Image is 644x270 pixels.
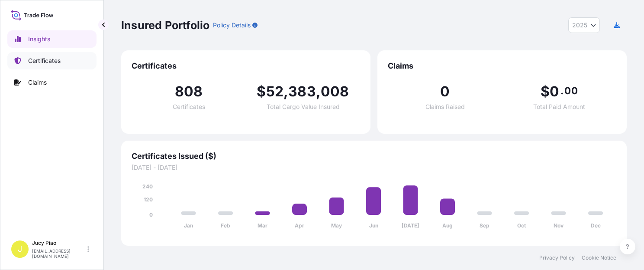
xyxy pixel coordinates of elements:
tspan: Aug [442,222,453,229]
tspan: Mar [258,222,267,229]
a: Cookie Notice [582,254,616,261]
tspan: 120 [144,196,153,203]
tspan: 0 [149,211,153,218]
p: Insured Portfolio [121,18,209,32]
p: [EMAIL_ADDRESS][DOMAIN_NAME] [32,248,86,259]
span: [DATE] - [DATE] [132,163,616,172]
tspan: Apr [295,222,304,229]
button: Year Selector [568,17,600,33]
span: Claims [388,61,616,71]
span: , [316,85,321,99]
tspan: Jun [369,222,378,229]
a: Claims [7,74,97,91]
span: 52 [266,85,283,99]
tspan: Feb [221,222,230,229]
tspan: 240 [142,183,153,190]
span: Certificates [173,104,205,110]
span: Certificates [132,61,360,71]
tspan: Nov [554,222,564,229]
span: 00 [564,87,577,94]
p: Policy Details [213,21,251,30]
tspan: Dec [591,222,601,229]
tspan: [DATE] [402,222,419,229]
span: . [560,87,563,94]
span: $ [257,85,266,99]
span: Total Cargo Value Insured [267,104,340,110]
span: Claims Raised [425,104,465,110]
p: Insights [28,35,50,43]
a: Insights [7,30,97,48]
span: 2025 [572,21,587,30]
span: Total Paid Amount [533,104,585,110]
span: 0 [440,85,450,99]
span: $ [541,85,550,99]
a: Privacy Policy [539,254,575,261]
span: Certificates Issued ($) [132,151,616,161]
p: Claims [28,78,47,87]
tspan: Sep [480,222,489,229]
span: 008 [321,85,349,99]
tspan: Jan [184,222,193,229]
span: 808 [175,85,203,99]
tspan: Oct [517,222,526,229]
a: Certificates [7,52,97,69]
tspan: May [331,222,342,229]
p: Certificates [28,56,61,65]
p: Jucy Piao [32,240,86,247]
span: J [18,245,22,254]
span: 383 [288,85,316,99]
span: 0 [550,85,559,99]
span: , [283,85,288,99]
